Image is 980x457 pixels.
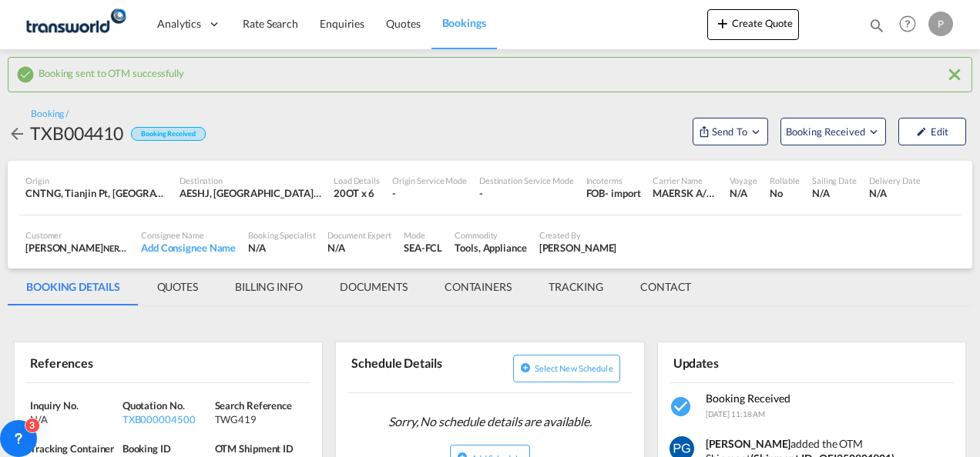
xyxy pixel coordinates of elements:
[455,229,526,241] div: Commodity
[479,186,574,200] div: -
[535,363,613,373] span: Select new schedule
[770,175,800,186] div: Rollable
[539,241,617,255] div: Pradhesh Gautham
[730,175,757,186] div: Voyage
[706,409,766,419] span: [DATE] 11:18 AM
[23,7,127,42] img: f753ae806dec11f0841701cdfdf085c0.png
[812,175,857,186] div: Sailing Date
[869,186,921,200] div: N/A
[327,229,391,241] div: Document Expert
[479,175,574,186] div: Destination Service Mode
[327,241,391,255] div: N/A
[123,399,185,412] span: Quotation No.
[30,399,79,412] span: Inquiry No.
[334,186,380,200] div: 20OT x 6
[653,186,717,200] div: MAERSK A/S / TDWC-DUBAI
[216,269,321,305] md-tab-item: BILLING INFO
[426,269,530,305] md-tab-item: CONTAINERS
[706,392,790,405] span: Booking Received
[320,17,364,30] span: Enquiries
[894,11,928,38] div: Help
[868,17,885,34] md-icon: icon-magnify
[382,407,598,436] span: Sorry, No schedule details are available.
[898,118,966,145] button: icon-pencilEdit
[157,16,201,32] span: Analytics
[928,12,953,36] div: P
[770,186,800,200] div: No
[894,11,921,37] span: Help
[25,229,129,241] div: Customer
[710,124,749,139] span: Send To
[404,241,442,255] div: SEA-FCL
[520,362,531,373] md-icon: icon-plus-circle
[455,241,526,255] div: Tools, Appliance
[442,16,486,29] span: Bookings
[670,349,809,375] div: Updates
[916,126,927,137] md-icon: icon-pencil
[123,442,171,455] span: Booking ID
[707,9,799,40] button: icon-plus 400-fgCreate Quote
[31,108,69,121] div: Booking /
[248,229,315,241] div: Booking Specialist
[25,186,167,200] div: CNTNG, Tianjin Pt, China, Greater China & Far East Asia, Asia Pacific
[586,175,641,186] div: Incoterms
[730,186,757,200] div: N/A
[8,269,710,305] md-pagination-wrapper: Use the left and right arrow keys to navigate between tabs
[30,121,123,145] div: TXB004410
[404,229,442,241] div: Mode
[653,175,717,186] div: Carrier Name
[334,175,380,186] div: Load Details
[706,437,791,450] strong: [PERSON_NAME]
[8,269,139,305] md-tab-item: BOOKING DETAILS
[945,65,964,84] md-icon: icon-close
[386,17,420,30] span: Quotes
[30,412,119,426] div: N/A
[180,186,321,200] div: AESHJ, Sharjah, United Arab Emirates, Middle East, Middle East
[347,349,487,386] div: Schedule Details
[39,63,184,79] span: Booking sent to OTM successfully
[248,241,315,255] div: N/A
[868,17,885,40] div: icon-magnify
[780,118,886,145] button: Open demo menu
[586,186,606,200] div: FOB
[131,127,205,142] div: Booking Received
[25,175,167,186] div: Origin
[139,269,216,305] md-tab-item: QUOTES
[215,442,294,455] span: OTM Shipment ID
[605,186,640,200] div: - import
[530,269,622,305] md-tab-item: TRACKING
[622,269,710,305] md-tab-item: CONTACT
[513,355,620,382] button: icon-plus-circleSelect new schedule
[25,241,129,255] div: [PERSON_NAME]
[215,399,292,412] span: Search Reference
[180,175,321,186] div: Destination
[243,17,298,30] span: Rate Search
[693,118,768,145] button: Open demo menu
[812,186,857,200] div: N/A
[141,229,236,241] div: Consignee Name
[123,412,211,426] div: TXB000004500
[141,241,236,255] div: Add Consignee Name
[539,229,617,241] div: Created By
[869,175,921,186] div: Delivery Date
[392,175,467,186] div: Origin Service Mode
[16,65,35,84] md-icon: icon-checkbox-marked-circle
[670,395,694,419] md-icon: icon-checkbox-marked-circle
[215,412,304,426] div: TWG419
[26,349,166,375] div: References
[8,121,30,145] div: icon-arrow-left
[786,124,867,139] span: Booking Received
[321,269,426,305] md-tab-item: DOCUMENTS
[8,125,26,143] md-icon: icon-arrow-left
[392,186,467,200] div: -
[30,442,114,455] span: Tracking Container
[713,14,732,32] md-icon: icon-plus 400-fg
[103,242,186,254] span: NERO DYNAMICS FZE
